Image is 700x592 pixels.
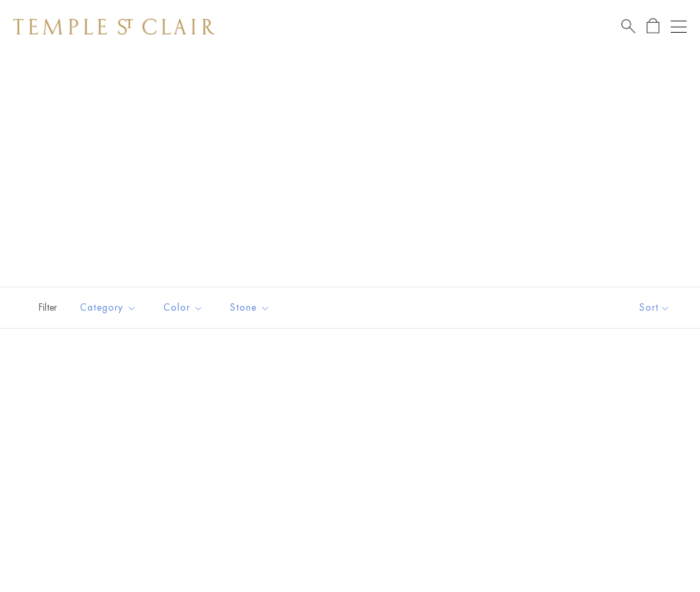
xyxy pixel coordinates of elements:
[621,18,635,35] a: Search
[73,299,147,316] span: Category
[223,299,280,316] span: Stone
[671,19,687,35] button: Open navigation
[13,19,215,35] img: Temple St. Clair
[220,293,280,323] button: Stone
[70,293,147,323] button: Category
[157,299,213,316] span: Color
[647,18,659,35] a: Open Shopping Bag
[153,293,213,323] button: Color
[609,287,700,328] button: Show sort by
